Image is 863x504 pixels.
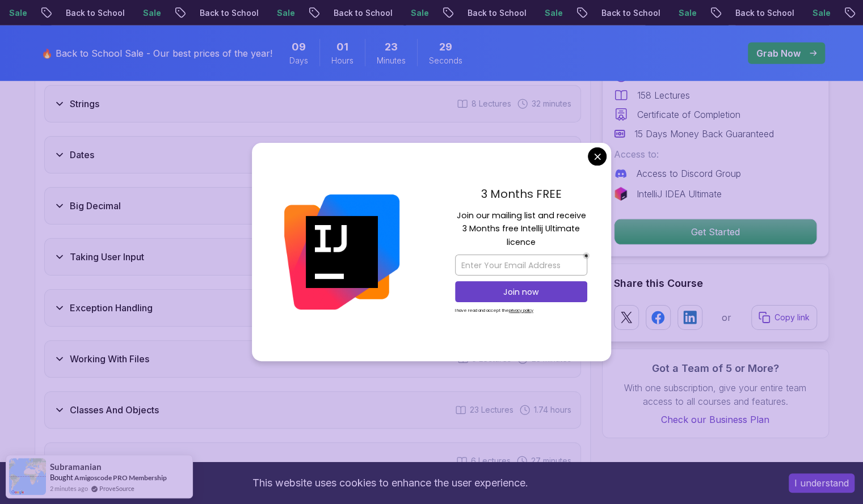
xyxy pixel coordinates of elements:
[44,442,581,480] button: Static Keyword6 Lectures 27 minutes
[472,98,511,109] span: 8 Lectures
[377,55,406,66] span: Minutes
[41,46,272,60] p: 🔥 Back to School Sale - Our best prices of the year!
[74,473,167,482] a: Amigoscode PRO Membership
[751,305,817,330] button: Copy link
[634,127,774,141] p: 15 Days Money Back Guaranteed
[756,46,801,60] p: Grab Now
[637,88,690,102] p: 158 Lectures
[70,148,94,162] h3: Dates
[292,39,306,55] span: 9 Days
[9,458,46,495] img: provesource social proof notification image
[44,391,581,429] button: Classes And Objects23 Lectures 1.74 hours
[614,219,817,245] button: Get Started
[70,454,134,468] h3: Static Keyword
[70,250,144,264] h3: Taking User Input
[614,413,817,426] a: Check our Business Plan
[614,361,817,376] h3: Got a Team of 5 or More?
[44,238,581,276] button: Taking User Input4 Lectures 9 minutes
[44,85,581,122] button: Strings8 Lectures 32 minutes
[70,403,159,417] h3: Classes And Objects
[50,473,73,482] span: Bought
[186,7,263,19] p: Back to School
[637,187,722,201] p: IntelliJ IDEA Ultimate
[531,7,567,19] p: Sale
[531,455,571,467] span: 27 minutes
[319,7,397,19] p: Back to School
[534,404,571,416] span: 1.74 hours
[439,39,452,55] span: 29 Seconds
[429,55,462,66] span: Seconds
[70,352,149,366] h3: Working With Files
[471,455,511,467] span: 6 Lectures
[774,312,810,323] p: Copy link
[50,484,88,493] span: 2 minutes ago
[721,7,798,19] p: Back to School
[129,7,165,19] p: Sale
[99,484,134,493] a: ProveSource
[331,55,353,66] span: Hours
[637,108,740,121] p: Certificate of Completion
[70,97,99,111] h3: Strings
[789,473,854,493] button: Accept cookies
[336,39,348,55] span: 1 Hours
[798,7,835,19] p: Sale
[44,136,581,173] button: Dates6 Lectures 20 minutes
[397,7,433,19] p: Sale
[637,167,741,180] p: Access to Discord Group
[263,7,299,19] p: Sale
[50,462,102,472] span: Subramanian
[70,199,121,213] h3: Big Decimal
[614,381,817,408] p: With one subscription, give your entire team access to all courses and features.
[614,187,628,201] img: jetbrains logo
[453,7,531,19] p: Back to School
[614,219,816,244] p: Get Started
[470,404,513,416] span: 23 Lectures
[587,7,664,19] p: Back to School
[70,301,153,315] h3: Exception Handling
[44,289,581,327] button: Exception Handling15 Lectures 1.17 hours
[44,187,581,225] button: Big Decimal4 Lectures 9 minutes
[289,55,308,66] span: Days
[52,7,129,19] p: Back to School
[385,39,398,55] span: 23 Minutes
[722,311,731,324] p: or
[532,98,571,109] span: 32 minutes
[614,276,817,291] h2: Share this Course
[9,471,772,495] div: This website uses cookies to enhance the user experience.
[614,147,817,161] p: Access to:
[664,7,701,19] p: Sale
[44,340,581,378] button: Working With Files5 Lectures 23 minutes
